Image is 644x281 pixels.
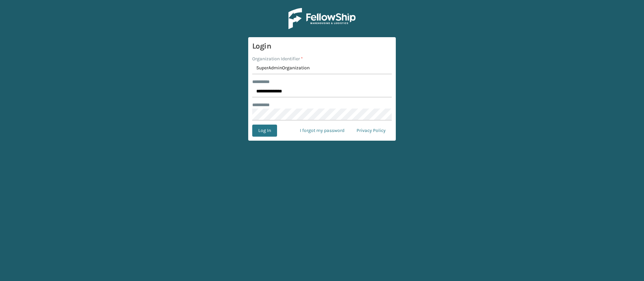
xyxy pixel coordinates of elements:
h3: Login [252,41,392,51]
a: Privacy Policy [351,125,392,137]
a: I forgot my password [294,125,351,137]
button: Log In [252,125,277,137]
img: Logo [288,8,356,29]
label: Organization Identifier [252,55,303,62]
